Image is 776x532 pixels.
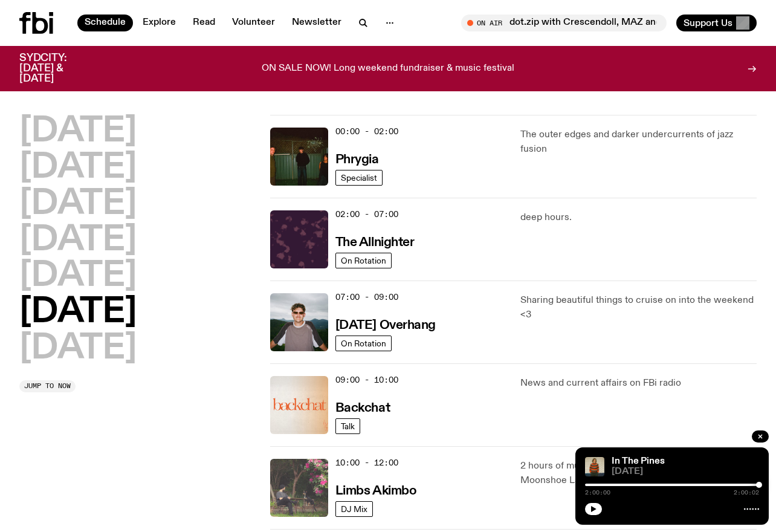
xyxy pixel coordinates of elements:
h3: [DATE] Overhang [335,319,436,332]
p: The outer edges and darker undercurrents of jazz fusion [520,128,757,157]
a: Explore [135,15,183,31]
p: Sharing beautiful things to cruise on into the weekend <3 [520,293,757,322]
span: On Rotation [341,256,386,265]
span: 2:00:00 [585,490,610,496]
button: [DATE] [19,332,137,366]
img: Harrie Hastings stands in front of cloud-covered sky and rolling hills. He's wearing sunglasses a... [270,293,328,351]
a: On Rotation [335,253,392,268]
span: Jump to now [24,383,71,389]
a: Backchat [335,400,390,415]
button: Jump to now [19,380,76,392]
a: DJ Mix [335,501,373,517]
button: [DATE] [19,224,137,258]
span: Specialist [341,173,377,182]
a: Volunteer [225,15,282,31]
span: 02:00 - 07:00 [335,209,398,220]
h3: The Allnighter [335,236,415,249]
a: Limbs Akimbo [335,482,417,498]
a: On Rotation [335,336,392,351]
a: Newsletter [285,15,349,31]
button: Support Us [676,15,757,31]
span: 10:00 - 12:00 [335,457,398,469]
a: In The Pines [612,456,665,466]
button: [DATE] [19,296,137,329]
a: Schedule [77,15,133,31]
p: ON SALE NOW! Long weekend fundraiser & music festival [262,63,514,74]
h3: Backchat [335,402,390,415]
span: Support Us [684,18,732,28]
span: [DATE] [612,467,759,476]
span: On Rotation [341,339,386,348]
p: deep hours. [520,210,757,225]
a: [DATE] Overhang [335,317,436,332]
button: [DATE] [19,115,137,149]
h3: Phrygia [335,154,379,166]
span: Talk [341,421,355,430]
button: [DATE] [19,259,137,293]
button: [DATE] [19,187,137,221]
p: 2 hours of music from [GEOGRAPHIC_DATA]'s Moonshoe Label head, [PERSON_NAME] AKA Cousin [520,459,757,488]
a: The Allnighter [335,234,415,249]
img: Jackson sits at an outdoor table, legs crossed and gazing at a black and brown dog also sitting a... [270,459,328,517]
span: 2:00:02 [734,490,759,496]
h3: SYDCITY: [DATE] & [DATE] [19,53,97,84]
a: Read [186,15,222,31]
img: A greeny-grainy film photo of Bela, John and Bindi at night. They are standing in a backyard on g... [270,128,328,186]
a: Phrygia [335,151,379,166]
h3: Limbs Akimbo [335,485,417,498]
a: Specialist [335,170,383,186]
span: 00:00 - 02:00 [335,126,398,137]
p: News and current affairs on FBi radio [520,376,757,391]
span: 07:00 - 09:00 [335,291,398,303]
span: 09:00 - 10:00 [335,374,398,386]
button: On Airdot.zip with Crescendoll, MAZ and 3URIE [461,15,667,31]
span: DJ Mix [341,504,367,513]
button: [DATE] [19,151,137,185]
a: Talk [335,418,360,434]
